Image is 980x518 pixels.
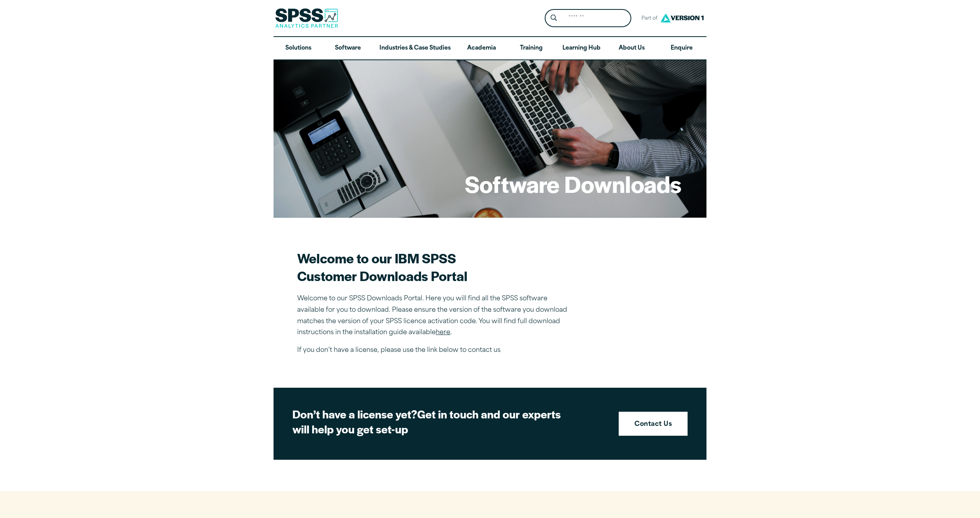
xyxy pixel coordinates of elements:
[292,406,417,422] strong: Don’t have a license yet?
[457,37,507,60] a: Academia
[297,345,573,356] p: If you don’t have a license, please use the link below to contact us
[545,9,631,28] form: Site Header Search Form
[373,37,457,60] a: Industries & Case Studies
[275,8,338,28] img: SPSS Analytics Partner
[274,37,706,60] nav: Desktop version of site main menu
[465,168,681,199] h1: Software Downloads
[607,37,656,60] a: About Us
[323,37,373,60] a: Software
[297,293,573,339] p: Welcome to our SPSS Downloads Portal. Here you will find all the SPSS software available for you ...
[658,11,706,25] img: Version1 Logo
[436,329,450,336] a: here
[638,13,658,24] span: Part of
[274,37,323,60] a: Solutions
[551,15,557,21] svg: Search magnifying glass icon
[619,412,688,436] a: Contact Us
[547,11,561,26] button: Search magnifying glass icon
[657,37,706,60] a: Enquire
[507,37,556,60] a: Training
[292,407,568,436] h2: Get in touch and our experts will help you get set-up
[634,420,672,430] strong: Contact Us
[297,249,573,285] h2: Welcome to our IBM SPSS Customer Downloads Portal
[556,37,607,60] a: Learning Hub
